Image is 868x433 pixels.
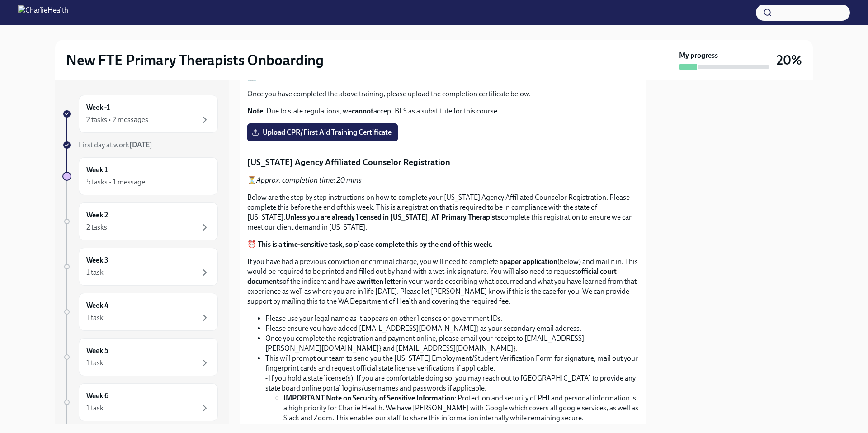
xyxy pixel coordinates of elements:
[352,107,373,115] strong: cannot
[62,95,218,133] a: Week -12 tasks • 2 messages
[254,128,392,137] span: Upload CPR/First Aid Training Certificate
[247,106,639,116] p: : Due to state regulations, we accept BLS as a substitute for this course.
[86,391,108,401] h6: Week 6
[62,157,218,195] a: Week 15 tasks • 1 message
[247,193,639,232] p: Below are the step by step instructions on how to complete your [US_STATE] Agency Affiliated Coun...
[247,107,263,115] strong: Note
[247,123,398,141] label: Upload CPR/First Aid Training Certificate
[86,177,145,187] div: 5 tasks • 1 message
[86,103,110,113] h6: Week -1
[86,210,108,220] h6: Week 2
[247,240,493,249] strong: ⏰ This is a time-sensitive task, so please complete this by the end of this week.
[62,202,218,240] a: Week 22 tasks
[86,301,108,311] h6: Week 4
[247,257,639,306] p: If you have had a previous conviction or criminal charge, you will need to complete a (below) and...
[283,393,639,423] li: : Protection and security of PHI and personal information is a high priority for Charlie Health. ...
[86,358,104,368] div: 1 task
[777,52,802,68] h3: 20%
[66,51,324,69] h2: New FTE Primary Therapists Onboarding
[283,394,454,402] strong: IMPORTANT Note on Security of Sensitive Information
[79,141,152,149] span: First day at work
[62,293,218,331] a: Week 41 task
[256,176,362,184] em: Approx. completion time: 20 mins
[62,140,218,150] a: First day at work[DATE]
[247,156,639,168] p: [US_STATE] Agency Affiliated Counselor Registration
[62,338,218,376] a: Week 51 task
[18,5,68,20] img: CharlieHealth
[62,383,218,421] a: Week 61 task
[265,324,639,334] li: Please ensure you have added [EMAIL_ADDRESS][DOMAIN_NAME]} as your secondary email address.
[285,213,501,221] strong: Unless you are already licensed in [US_STATE], All Primary Therapists
[247,175,639,185] p: ⏳
[86,115,148,125] div: 2 tasks • 2 messages
[86,255,108,265] h6: Week 3
[86,313,104,323] div: 1 task
[86,165,108,175] h6: Week 1
[679,51,718,61] strong: My progress
[129,141,152,149] strong: [DATE]
[86,222,107,232] div: 2 tasks
[62,248,218,286] a: Week 31 task
[360,277,401,286] strong: written letter
[265,314,639,324] li: Please use your legal name as it appears on other licenses or government IDs.
[265,334,639,353] li: Once you complete the registration and payment online, please email your receipt to [EMAIL_ADDRES...
[86,403,104,413] div: 1 task
[247,267,617,286] strong: official court documents
[503,257,557,266] strong: paper application
[86,346,108,356] h6: Week 5
[247,89,639,99] p: Once you have completed the above training, please upload the completion certificate below.
[265,353,639,423] li: This will prompt our team to send you the [US_STATE] Employment/Student Verification Form for sig...
[86,268,104,278] div: 1 task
